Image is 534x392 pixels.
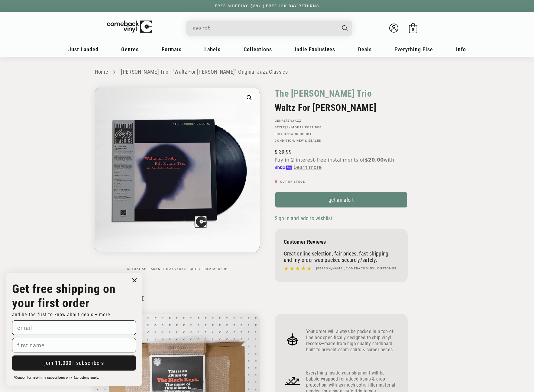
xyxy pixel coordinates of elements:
[358,46,372,53] span: Deals
[95,293,439,304] h2: How We Pack
[275,88,372,99] a: The [PERSON_NAME] Trio
[275,215,332,221] span: Sign in and add to wishlist
[412,27,414,32] span: 0
[130,276,139,285] button: Close dialog
[284,265,312,272] img: star5.svg
[95,68,439,76] nav: breadcrumbs
[121,69,288,75] a: [PERSON_NAME] Trio - "Waltz For [PERSON_NAME]" Original Jazz Classics
[284,239,399,245] p: Customer Reviews
[12,312,110,317] span: and be the first to know about deals + more
[337,21,353,36] button: Search
[14,376,99,380] span: *Coupon for first-time subscribers only. Exclusions apply.
[306,329,399,353] p: Your order will always be packed in a top-of-line box specifically designed to ship vinyl records...
[292,119,301,122] a: Jazz
[95,267,260,271] p: Actual appearance may vary slightly from mockup
[456,46,466,53] span: Info
[95,69,108,75] a: Home
[12,320,136,335] input: email
[316,266,397,271] h4: [PERSON_NAME], Comeback Vinyl customer
[284,331,301,348] img: Frame_4.png
[12,282,116,310] strong: Get free shipping on your first order
[394,46,433,53] span: Everything Else
[275,149,277,155] span: $
[275,191,408,208] a: get an alert
[12,355,136,371] button: join 11,000+ subscribers
[162,46,182,53] span: Formats
[275,126,408,129] p: STYLE(S): ,
[305,126,322,129] a: Post Bop
[284,250,399,263] p: Great online selection, fair prices, fast shipping, and my order was packed securely/safely.
[275,180,408,184] p: Out of stock
[186,21,352,36] div: Search
[275,139,408,143] p: Condition: New & Sealed
[275,132,408,136] p: Edition:
[12,338,136,352] input: first name
[121,46,139,53] span: Genres
[284,372,301,390] img: Frame_4_1.png
[275,102,408,113] h2: Waltz For [PERSON_NAME]
[291,126,304,129] a: Modal
[204,46,221,53] span: Labels
[68,46,99,53] span: Just Landed
[275,149,292,155] span: 39.99
[244,46,272,53] span: Collections
[291,132,312,136] a: Audiophile
[95,88,260,271] media-gallery: Gallery Viewer
[295,46,335,53] span: Indie Exclusives
[209,4,325,8] a: FREE SHIPPING $89+ | FREE 100-DAY RETURNS
[275,215,334,222] button: Sign in and add to wishlist
[193,22,336,34] input: When autocomplete results are available use up and down arrows to review and enter to select
[275,119,408,123] p: GENRE(S):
